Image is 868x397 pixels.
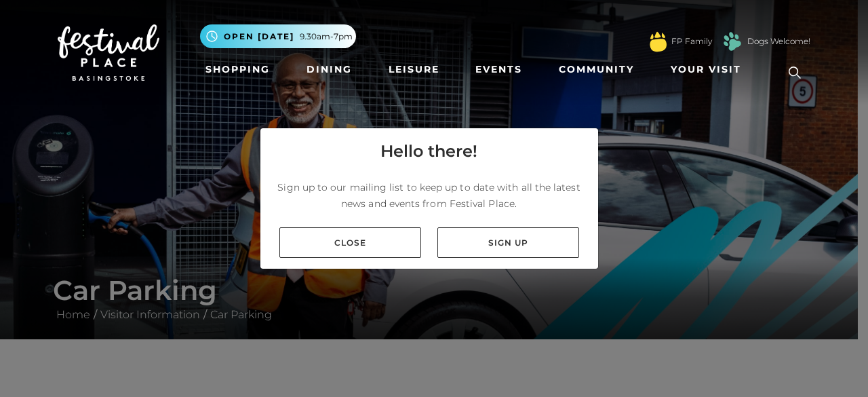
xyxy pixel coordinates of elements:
span: Your Visit [671,62,741,77]
h4: Hello there! [380,139,477,164]
a: Sign up [437,227,579,258]
span: Open [DATE] [224,31,294,43]
a: Shopping [200,57,275,82]
span: 9.30am-7pm [300,31,353,43]
button: Open [DATE] 9.30am-7pm [200,24,356,48]
a: Dogs Welcome! [747,35,810,48]
a: Community [553,57,639,82]
a: Your Visit [665,57,753,82]
a: Events [470,57,528,82]
a: Close [279,227,421,258]
a: Dining [301,57,357,82]
p: Sign up to our mailing list to keep up to date with all the latest news and events from Festival ... [271,179,587,212]
img: Festival Place Logo [58,24,159,81]
a: Leisure [383,57,445,82]
a: FP Family [671,35,712,48]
